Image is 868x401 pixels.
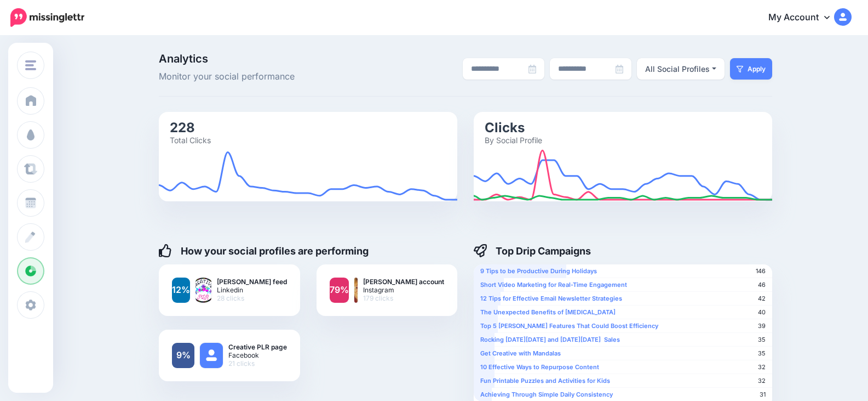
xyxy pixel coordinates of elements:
b: Short Video Marketing for Real-Time Engagement [480,281,627,289]
a: 79% [330,278,349,303]
b: 10 Effective Ways to Repurpose Content [480,363,599,371]
text: By Social Profile [485,135,542,144]
span: Facebook [228,351,287,359]
span: 35 [758,349,766,358]
b: Rocking [DATE][DATE] and [DATE][DATE] Sales [480,336,620,343]
a: My Account [757,4,852,31]
span: 32 [758,377,766,385]
img: 1648328251799-75016.png [196,278,211,303]
b: Fun Printable Puzzles and Activities for Kids [480,377,610,385]
b: 9 Tips to be Productive During Holidays [480,267,597,275]
span: 146 [756,267,766,275]
b: 12 Tips for Effective Email Newsletter Strategies [480,295,622,302]
span: Monitor your social performance [159,70,352,84]
img: .png-64612 [354,278,358,303]
b: Creative PLR page [228,343,287,351]
span: 179 clicks [363,294,444,302]
span: Analytics [159,53,352,64]
span: Linkedin [217,286,287,294]
button: Apply [730,58,772,80]
b: Top 5 [PERSON_NAME] Features That Could Boost Efficiency [480,322,658,330]
text: 228 [170,119,195,135]
h4: Top Drip Campaigns [474,244,591,257]
span: 39 [758,322,766,330]
span: 32 [758,363,766,371]
a: 12% [172,278,190,303]
img: user_default_image.png [200,343,222,368]
span: 40 [758,308,766,317]
b: Get Creative with Mandalas [480,349,561,357]
h4: How your social profiles are performing [159,244,369,257]
text: Total Clicks [170,135,211,144]
span: 31 [760,391,766,399]
span: 42 [758,295,766,303]
span: 28 clicks [217,294,287,302]
b: [PERSON_NAME] account [363,278,444,286]
text: Clicks [485,119,525,135]
div: All Social Profiles [645,63,710,76]
span: 46 [758,281,766,289]
a: 9% [172,343,194,368]
b: [PERSON_NAME] feed [217,278,287,286]
span: 35 [758,336,766,344]
img: Missinglettr [10,8,84,27]
b: Achieving Through Simple Daily Consistency [480,391,613,398]
b: The Unexpected Benefits of [MEDICAL_DATA] [480,308,616,316]
span: Instagram [363,286,444,294]
img: menu.png [25,60,36,70]
span: 21 clicks [228,359,287,368]
button: All Social Profiles [637,58,725,80]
